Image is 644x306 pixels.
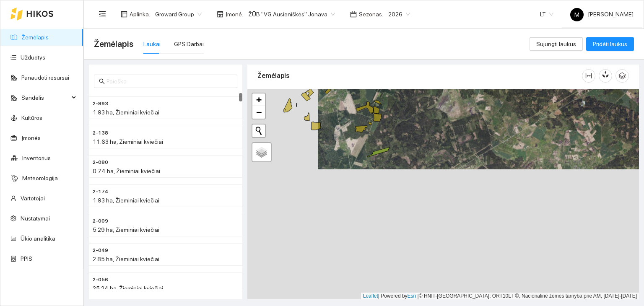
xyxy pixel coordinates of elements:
[540,8,553,21] span: LT
[93,188,108,196] span: 2-174
[174,39,204,49] div: GPS Darbai
[388,8,410,21] span: 2026
[586,37,634,51] button: Pridėti laukus
[359,10,383,19] span: Sezonas :
[22,155,51,161] a: Inventorius
[21,34,49,41] a: Žemėlapis
[570,11,634,18] span: [PERSON_NAME]
[252,93,265,106] a: Zoom in
[586,41,634,47] a: Pridėti laukus
[93,276,108,284] span: 2-056
[248,8,335,21] span: ŽŪB "VG Ausieniškės" Jonava
[93,217,108,225] span: 2-009
[530,41,583,47] a: Sujungti laukus
[536,39,576,49] span: Sujungti laukus
[99,78,105,84] span: search
[121,11,127,18] span: layout
[99,10,106,18] span: menu-fold
[93,138,163,145] span: 11.63 ha, Žieminiai kviečiai
[130,10,150,19] span: Aplinka :
[21,89,69,106] span: Sandėlis
[93,246,108,254] span: 2-049
[256,94,262,105] span: +
[93,109,159,116] span: 1.93 ha, Žieminiai kviečiai
[350,11,357,18] span: calendar
[143,39,161,49] div: Laukai
[593,39,627,49] span: Pridėti laukus
[93,129,108,137] span: 2-138
[21,195,45,202] a: Vartotojai
[361,293,639,300] div: | Powered by © HNIT-[GEOGRAPHIC_DATA]; ORT10LT ©, Nacionalinė žemės tarnyba prie AM, [DATE]-[DATE]
[418,293,419,299] span: |
[582,69,595,83] button: column-width
[408,293,416,299] a: Esri
[21,54,45,61] a: Užduotys
[22,175,58,182] a: Meteorologija
[155,8,202,21] span: Groward Group
[226,10,243,19] span: Įmonė :
[252,124,265,137] button: Initiate a new search
[252,106,265,119] a: Zoom out
[363,293,378,299] a: Leaflet
[93,168,160,174] span: 0.74 ha, Žieminiai kviečiai
[21,215,50,222] a: Nustatymai
[94,6,111,23] button: menu-fold
[257,64,582,88] div: Žemėlapis
[94,37,133,51] span: Žemėlapis
[574,8,579,21] span: M
[93,197,159,204] span: 1.93 ha, Žieminiai kviečiai
[582,73,595,79] span: column-width
[21,114,42,121] a: Kultūros
[256,107,262,117] span: −
[21,135,41,141] a: Įmonės
[93,256,159,262] span: 2.85 ha, Žieminiai kviečiai
[530,37,583,51] button: Sujungti laukus
[93,158,108,166] span: 2-080
[21,255,32,262] a: PPIS
[217,11,223,18] span: shop
[21,235,55,242] a: Ūkio analitika
[93,226,159,233] span: 5.29 ha, Žieminiai kviečiai
[93,100,108,108] span: 2-893
[93,285,163,292] span: 25.24 ha, Žieminiai kviečiai
[106,77,232,86] input: Paieška
[21,74,69,81] a: Panaudoti resursai
[252,143,271,161] a: Layers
